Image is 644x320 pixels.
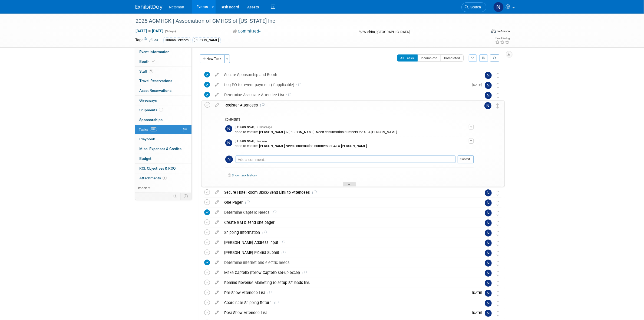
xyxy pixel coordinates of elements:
[485,240,492,247] img: Nina Finn
[485,280,492,287] img: Nina Finn
[235,129,469,134] div: need to confirm [PERSON_NAME] & [PERSON_NAME]. Need confirmation numbers for AJ & [PERSON_NAME]
[497,261,500,266] i: Move task
[222,70,474,79] div: Secure Sponsorship and Booth
[150,38,158,42] a: Edit
[135,173,191,183] a: Attachments2
[222,298,474,307] div: Coordinate Shipping Return
[212,250,222,255] a: edit
[485,270,492,277] img: Nina Finn
[212,210,222,215] a: edit
[135,183,191,193] a: more
[222,80,469,89] div: Log PO for event payment (if applicable)
[485,189,492,196] img: Nina Finn
[225,125,232,132] img: Nina Finn
[497,231,500,236] i: Move task
[473,83,485,87] span: [DATE]
[497,29,510,33] div: In-Person
[138,186,147,190] span: more
[212,200,222,205] a: edit
[135,57,191,66] a: Booth
[222,238,474,247] div: [PERSON_NAME] Address Input
[232,173,257,177] a: Show task history
[152,60,155,63] i: Booth reservation complete
[139,127,157,132] span: Tasks
[497,73,500,78] i: Move task
[135,125,191,134] a: Tasks28%
[222,288,469,297] div: Pre-Show Attendee List
[485,300,492,307] img: Nina Finn
[225,139,232,146] img: Nina Finn
[135,115,191,125] a: Sponsorships
[485,92,492,99] img: Nina Finn
[135,134,191,144] a: Playbook
[490,54,499,62] a: Refresh
[212,290,222,295] a: edit
[140,59,156,64] span: Booth
[469,5,481,9] span: Search
[134,16,478,26] div: 2025 ACMHCK | Association of CMHCS of [US_STATE] Inc
[497,281,500,286] i: Move task
[140,176,167,180] span: Attachments
[484,102,491,109] img: Nina Finn
[485,219,492,227] img: Nina Finn
[497,251,500,256] i: Move task
[135,47,191,57] a: Event Information
[180,193,191,200] td: Toggle Event Tabs
[140,79,173,83] span: Travel Reservations
[485,310,492,317] img: Nina Finn
[222,198,474,207] div: One Pager
[397,54,418,62] button: All Tasks
[140,147,182,151] span: Misc. Expenses & Credits
[222,188,474,197] div: Secure Hotel Room Block/Send Link to Attendees
[497,190,500,196] i: Move task
[212,190,222,195] a: edit
[212,270,222,275] a: edit
[441,54,464,62] button: Completed
[497,291,500,296] i: Move task
[222,278,474,287] div: Remind Revenue Marketing to setup SF leads link
[485,72,492,79] img: Nina Finn
[213,103,222,108] a: edit
[231,28,263,34] button: Committed
[485,199,492,206] img: Nina Finn
[135,96,191,105] a: Giveaways
[285,93,292,97] span: 1
[222,308,469,317] div: Post Show Attendee List
[279,241,286,245] span: 1
[169,5,184,9] span: Netsmart
[497,103,499,108] i: Move task
[235,139,267,143] span: [PERSON_NAME] - Just now
[222,90,474,99] div: Determine Associate Attendee List
[260,231,267,235] span: 1
[225,156,233,163] img: Nina Finn
[140,69,153,73] span: Staff
[135,76,191,86] a: Travel Reservations
[135,67,191,76] a: Staff9
[192,37,221,43] div: [PERSON_NAME]
[147,29,152,33] span: to
[135,86,191,95] a: Asset Reservations
[212,82,222,87] a: edit
[485,260,492,267] img: Nina Finn
[497,241,500,246] i: Move task
[140,137,155,141] span: Playbook
[495,37,510,40] div: Event Rating
[295,83,302,87] span: 1
[212,310,222,315] a: edit
[458,155,474,163] button: Submit
[212,92,222,97] a: edit
[497,221,500,226] i: Move task
[222,218,474,227] div: Create GM & send one pager
[485,82,492,89] img: Nina Finn
[473,311,485,315] span: [DATE]
[212,72,222,77] a: edit
[243,201,250,205] span: 1
[135,164,191,173] a: ROI, Objectives & ROO
[212,230,222,235] a: edit
[136,37,158,43] td: Tags
[497,311,500,316] i: Move task
[300,271,307,275] span: 1
[265,291,272,295] span: 1
[140,98,157,102] span: Giveaways
[212,220,222,225] a: edit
